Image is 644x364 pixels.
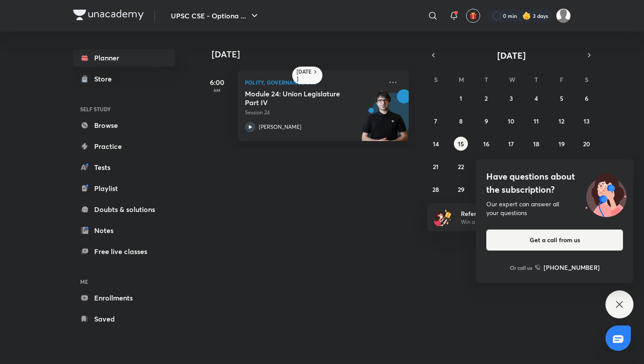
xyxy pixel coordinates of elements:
abbr: September 17, 2025 [508,140,514,148]
h5: 6:00 [199,77,234,88]
button: September 16, 2025 [479,137,493,151]
abbr: Tuesday [485,75,488,84]
abbr: September 5, 2025 [560,94,563,102]
button: September 11, 2025 [529,114,543,128]
p: AM [199,88,234,93]
img: referral [434,209,452,226]
abbr: September 2, 2025 [485,94,488,102]
h6: ME [73,274,175,289]
button: September 19, 2025 [555,137,569,151]
h4: Have questions about the subscription? [486,170,623,196]
a: Company Logo [73,10,144,22]
button: September 14, 2025 [429,137,443,151]
h4: [DATE] [212,49,418,60]
button: September 7, 2025 [429,114,443,128]
button: September 1, 2025 [454,91,468,105]
abbr: September 13, 2025 [584,117,590,125]
button: September 9, 2025 [479,114,493,128]
button: September 13, 2025 [580,114,594,128]
a: Planner [73,49,175,67]
abbr: September 1, 2025 [460,94,462,102]
button: September 15, 2025 [454,137,468,151]
a: Notes [73,222,175,239]
abbr: Friday [560,75,563,84]
a: Playlist [73,180,175,197]
img: Ayush Kumar [556,8,571,23]
button: Get a call from us [486,230,623,251]
img: streak [522,11,531,20]
button: September 12, 2025 [555,114,569,128]
button: September 17, 2025 [504,137,518,151]
button: September 4, 2025 [529,91,543,105]
abbr: September 4, 2025 [534,94,538,102]
a: Practice [73,138,175,155]
button: September 2, 2025 [479,91,493,105]
img: Company Logo [73,10,144,20]
abbr: September 20, 2025 [583,140,590,148]
a: [PHONE_NUMBER] [535,263,600,272]
div: Our expert can answer all your questions [486,200,623,217]
h6: [PHONE_NUMBER] [544,263,600,272]
a: Doubts & solutions [73,201,175,218]
a: Tests [73,159,175,176]
abbr: September 9, 2025 [485,117,488,125]
abbr: September 21, 2025 [433,163,439,171]
img: ttu_illustration_new.svg [578,170,633,217]
abbr: September 14, 2025 [433,140,439,148]
abbr: September 12, 2025 [559,117,564,125]
abbr: September 15, 2025 [458,140,464,148]
button: September 20, 2025 [580,137,594,151]
abbr: September 29, 2025 [458,185,464,194]
abbr: September 3, 2025 [510,94,513,102]
img: avatar [469,12,477,20]
button: September 5, 2025 [555,91,569,105]
a: Free live classes [73,243,175,260]
button: September 8, 2025 [454,114,468,128]
p: Or call us [510,264,532,272]
a: Enrollments [73,289,175,307]
abbr: Monday [459,75,464,84]
p: [PERSON_NAME] [259,123,301,131]
button: September 18, 2025 [529,137,543,151]
p: Session 24 [245,109,382,117]
abbr: September 22, 2025 [458,163,464,171]
button: September 6, 2025 [580,91,594,105]
button: September 3, 2025 [504,91,518,105]
abbr: September 28, 2025 [432,185,439,194]
button: UPSC CSE - Optiona ... [166,7,265,25]
p: Win a laptop, vouchers & more [461,218,569,226]
button: September 21, 2025 [429,159,443,173]
a: Store [73,70,175,88]
a: Browse [73,117,175,134]
img: unacademy [361,89,409,150]
button: September 10, 2025 [504,114,518,128]
abbr: Sunday [434,75,438,84]
a: Saved [73,310,175,328]
abbr: September 11, 2025 [534,117,539,125]
abbr: September 6, 2025 [585,94,588,102]
h6: SELF STUDY [73,102,175,117]
p: Polity, Governance & IR [245,77,382,88]
span: [DATE] [497,49,526,61]
abbr: September 18, 2025 [533,140,539,148]
h5: Module 24: Union Legislature Part IV [245,89,354,107]
button: September 29, 2025 [454,182,468,196]
abbr: September 10, 2025 [508,117,514,125]
abbr: September 7, 2025 [434,117,437,125]
h6: Refer friends [461,209,569,218]
div: Store [94,74,117,84]
abbr: September 19, 2025 [559,140,565,148]
abbr: September 8, 2025 [459,117,463,125]
abbr: Saturday [585,75,588,84]
button: September 28, 2025 [429,182,443,196]
button: September 22, 2025 [454,159,468,173]
button: [DATE] [439,49,583,61]
abbr: September 16, 2025 [483,140,489,148]
abbr: Thursday [534,75,538,84]
button: avatar [466,9,480,23]
abbr: Wednesday [509,75,515,84]
h6: [DATE] [297,68,312,82]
